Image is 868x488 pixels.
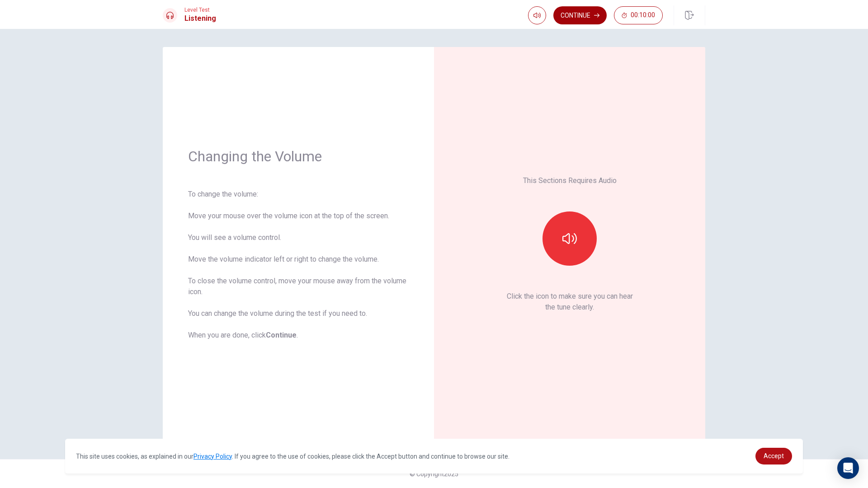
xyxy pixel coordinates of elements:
b: Continue [266,331,297,339]
div: cookieconsent [65,439,803,474]
span: © Copyright 2025 [410,470,458,478]
a: Privacy Policy [193,453,232,460]
p: Click the icon to make sure you can hear the tune clearly. [507,291,633,313]
h1: Changing the Volume [188,147,409,165]
span: 00:10:00 [631,12,655,19]
h1: Listening [184,13,216,24]
button: Continue [553,6,607,24]
span: Accept [764,452,784,460]
div: Open Intercom Messenger [837,457,859,479]
a: dismiss cookie message [755,448,792,465]
div: To change the volume: Move your mouse over the volume icon at the top of the screen. You will see... [188,189,409,341]
button: 00:10:00 [614,6,663,24]
span: This site uses cookies, as explained in our . If you agree to the use of cookies, please click th... [76,453,509,460]
span: Level Test [184,7,216,13]
p: This Sections Requires Audio [523,175,617,186]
